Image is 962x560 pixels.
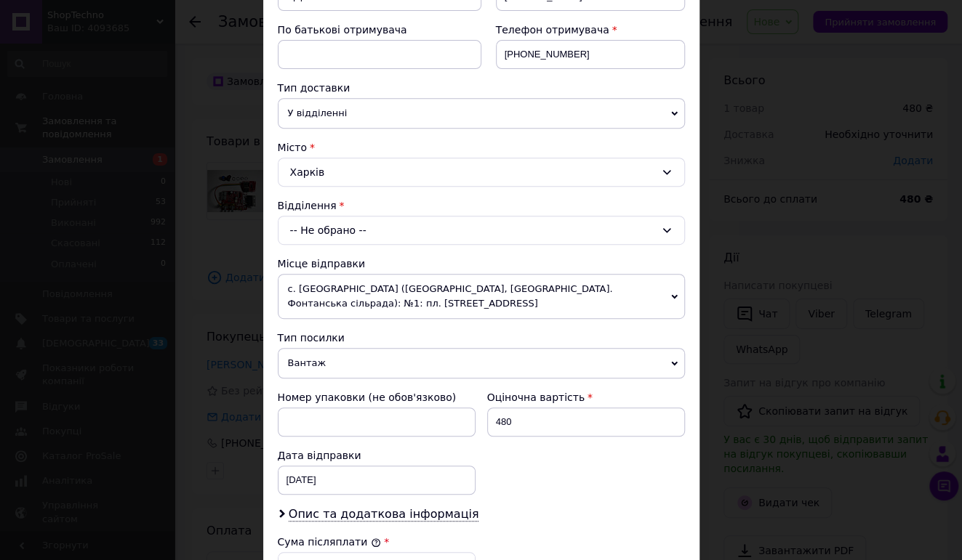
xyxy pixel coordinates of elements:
[487,390,685,405] div: Оціночна вартість
[278,448,476,463] div: Дата відправки
[496,24,609,36] span: Телефон отримувача
[278,536,381,548] label: Сума післяплати
[278,82,350,94] span: Тип доставки
[278,198,685,213] div: Відділення
[278,390,476,405] div: Номер упаковки (не обов'язково)
[496,40,685,69] input: +380
[278,274,685,319] span: с. [GEOGRAPHIC_DATA] ([GEOGRAPHIC_DATA], [GEOGRAPHIC_DATA]. Фонтанська сільрада): №1: пл. [STREET...
[278,332,345,344] span: Тип посилки
[278,258,366,269] span: Місце відправки
[289,507,479,522] span: Опис та додаткова інформація
[278,216,685,245] div: -- Не обрано --
[278,158,685,187] div: Харків
[278,24,407,36] span: По батькові отримувача
[278,348,685,378] span: Вантаж
[278,140,685,155] div: Місто
[278,98,685,129] span: У відділенні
